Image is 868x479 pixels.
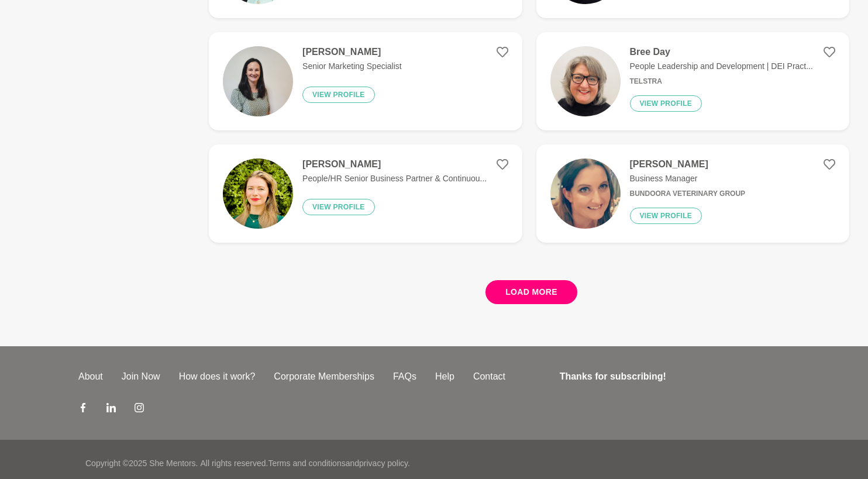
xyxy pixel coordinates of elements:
h4: [PERSON_NAME] [302,46,402,58]
a: Instagram [135,402,144,416]
a: FAQs [384,370,426,384]
img: d2d075d8c83ff6e19baca2098b55df135e90e682-3008x2775.jpg [223,158,293,229]
button: Load more [485,280,577,304]
h4: Thanks for subscribing! [560,370,783,384]
a: Terms and conditions [268,459,345,468]
p: Senior Marketing Specialist [302,60,402,73]
a: [PERSON_NAME]Senior Marketing SpecialistView profile [209,32,522,130]
a: How does it work? [170,370,265,384]
a: Join Now [112,370,170,384]
a: Bree DayPeople Leadership and Development | DEI Pract...TelstraView profile [536,32,849,130]
h6: Telstra [630,77,813,86]
a: [PERSON_NAME]People/HR Senior Business Partner & Continuou...View profile [209,144,522,243]
p: All rights reserved. and . [200,457,409,470]
a: Facebook [78,402,88,416]
p: Copyright © 2025 She Mentors . [85,457,198,470]
a: [PERSON_NAME]Business ManagerBundoora Veterinary GroupView profile [536,144,849,243]
h4: [PERSON_NAME] [630,158,746,170]
a: Corporate Memberships [264,370,384,384]
p: People/HR Senior Business Partner & Continuou... [302,173,487,185]
p: People Leadership and Development | DEI Pract... [630,60,813,73]
img: 13b1342346959f98b6e46619dead85d20fda382b-3024x4032.jpg [223,46,293,116]
a: privacy policy [359,459,408,468]
a: About [69,370,112,384]
a: LinkedIn [106,402,116,416]
h4: [PERSON_NAME] [302,158,487,170]
p: Business Manager [630,173,746,185]
button: View profile [302,87,375,103]
h4: Bree Day [630,46,813,58]
a: Help [426,370,464,384]
img: 40bbab21f1e2117cf3bf475e112e0ae898414316-2318x2780.jpg [550,46,621,116]
button: View profile [302,199,375,215]
img: 47831c5ff69c953fbacd4bdb9145873629930689-283x428.png [550,158,621,229]
a: Contact [464,370,515,384]
button: View profile [630,95,702,112]
h6: Bundoora Veterinary Group [630,189,746,198]
button: View profile [630,208,702,224]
